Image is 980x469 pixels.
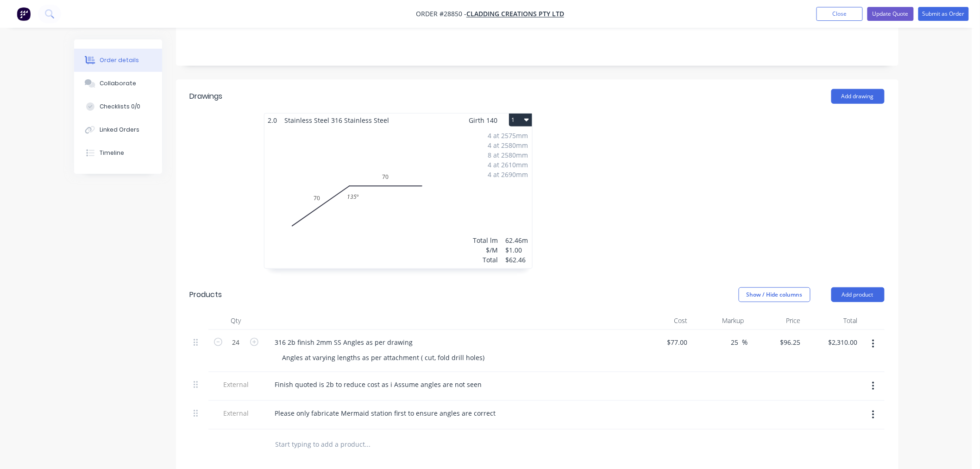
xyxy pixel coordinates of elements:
div: Order details [100,56,139,64]
button: Show / Hide columns [739,287,810,302]
a: Cladding Creations Pty Ltd [466,10,564,19]
input: Start typing to add a product... [275,435,460,454]
button: Order details [74,49,162,72]
div: 316 2b finish 2mm SS Angles as per drawing [268,336,421,349]
span: % [742,337,748,348]
div: $/M [473,245,498,255]
span: External [212,380,260,389]
button: Timeline [74,141,162,165]
div: Markup [691,311,748,330]
div: 4 at 2690mm [488,170,528,179]
div: Price [748,311,805,330]
div: $1.00 [506,245,528,255]
div: 4 at 2610mm [488,160,528,170]
div: Finish quoted is 2b to reduce cost as i Assume angles are not seen [268,378,490,391]
div: 07070135º4 at 2575mm4 at 2580mm8 at 2580mm4 at 2610mm4 at 2690mmTotal lm$/MTotal62.46m$1.00$62.46 [264,127,532,268]
div: 4 at 2580mm [488,140,528,150]
span: External [212,408,260,418]
div: 8 at 2580mm [488,150,528,160]
button: Linked Orders [74,118,162,141]
div: 4 at 2575mm [488,131,528,140]
button: Add product [831,287,885,302]
div: Qty [208,311,264,330]
span: Girth 140 [469,114,498,127]
div: $62.46 [506,255,528,265]
div: Checklists 0/0 [100,102,140,111]
div: Timeline [100,149,124,157]
button: Close [817,7,863,21]
button: 1 [509,114,532,127]
div: Please only fabricate Mermaid station first to ensure angles are correct [268,406,503,420]
div: Cost [634,311,691,330]
img: Factory [17,7,31,21]
button: Collaborate [74,72,162,95]
div: Angles at varying lengths as per attachment ( cut, fold drill holes) [275,351,492,364]
div: Collaborate [100,79,136,88]
div: Total [473,255,498,265]
div: 62.46m [506,235,528,245]
span: Order #28850 - [416,10,466,19]
div: Drawings [190,91,223,102]
div: Total lm [473,235,498,245]
span: Stainless Steel 316 Stainless Steel [281,114,393,127]
span: 2.0 [264,114,281,127]
div: Linked Orders [100,126,139,134]
div: Products [190,289,222,300]
button: Add drawing [831,89,885,104]
button: Checklists 0/0 [74,95,162,118]
button: Update Quote [867,7,914,21]
button: Submit as Order [918,7,969,21]
div: Total [804,311,861,330]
